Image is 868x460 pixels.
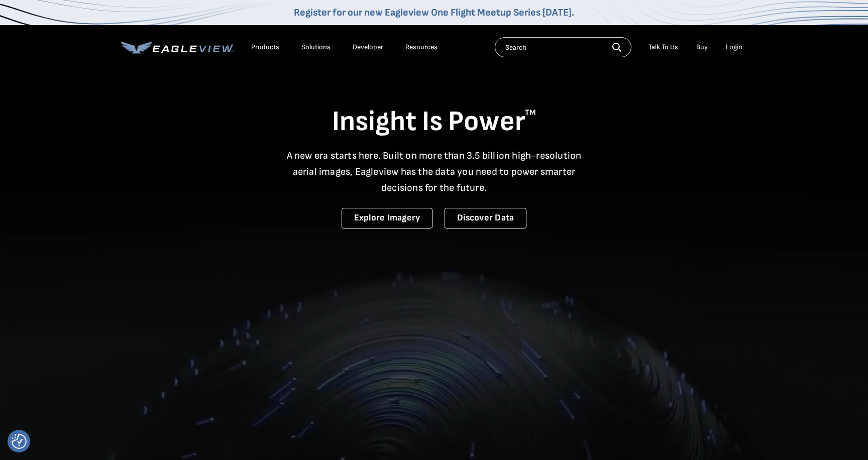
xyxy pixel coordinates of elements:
[726,43,742,52] div: Login
[280,148,588,196] p: A new era starts here. Built on more than 3.5 billion high-resolution aerial images, Eagleview ha...
[648,43,678,52] div: Talk To Us
[121,104,747,140] h1: Insight Is Power
[294,7,574,19] a: Register for our new Eagleview One Flight Meetup Series [DATE].
[525,108,536,118] sup: TM
[301,43,331,52] div: Solutions
[696,43,708,52] a: Buy
[353,43,383,52] a: Developer
[12,434,27,449] img: Revisit consent button
[495,37,631,57] input: Search
[342,208,433,228] a: Explore Imagery
[251,43,279,52] div: Products
[445,208,526,228] a: Discover Data
[12,434,27,449] button: Consent Preferences
[405,43,438,52] div: Resources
